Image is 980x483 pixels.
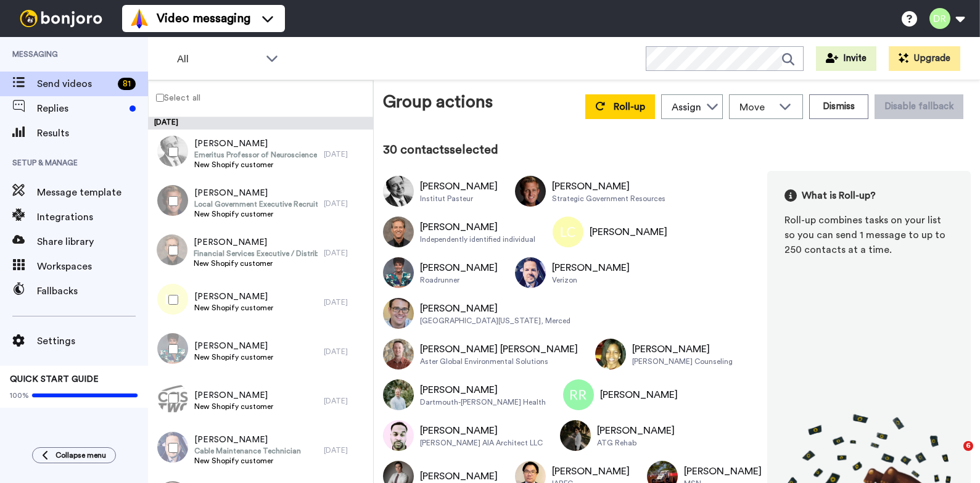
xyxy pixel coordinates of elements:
span: [PERSON_NAME] [194,434,301,446]
div: [PERSON_NAME] [600,387,678,402]
div: [PERSON_NAME] AIA Architect LLC [420,438,543,448]
div: 30 contacts selected [383,141,971,159]
span: [PERSON_NAME] [194,236,318,249]
span: Video messaging [157,10,250,27]
button: Dismiss [809,94,868,119]
span: 100% [10,390,29,400]
span: Integrations [37,210,148,225]
span: Collapse menu [56,450,106,460]
input: Select all [156,94,164,102]
span: QUICK START GUIDE [10,375,99,384]
img: Image of Christa Brooks [595,339,626,369]
button: Roll-up [585,94,655,119]
span: 6 [963,441,973,451]
div: [DATE] [148,117,373,130]
div: [PERSON_NAME] [684,464,762,479]
span: New Shopify customer [194,352,273,362]
div: Dartmouth-[PERSON_NAME] Health [420,397,546,407]
span: Roll-up [614,102,645,112]
span: Move [739,100,773,115]
span: New Shopify customer [194,456,301,466]
div: [PERSON_NAME] [420,423,543,438]
button: Disable fallback [875,94,963,119]
div: [DATE] [324,149,367,159]
span: New Shopify customer [194,160,317,170]
div: Institut Pasteur [420,194,498,204]
div: Aster Global Environmental Solutions [420,357,578,366]
span: Replies [37,101,125,116]
span: [PERSON_NAME] [194,187,318,199]
img: Image of Mansfield Fisher [383,339,414,369]
div: Verizon [552,275,630,285]
div: [PERSON_NAME] [552,464,630,479]
div: Independently identified individual [420,234,535,244]
img: vm-color.svg [130,9,149,28]
span: Local Government Executive Recruiter [194,199,318,209]
span: [PERSON_NAME] [194,340,273,352]
span: Financial Services Executive / Distribution Leader [194,249,318,258]
div: [DATE] [324,297,367,307]
div: [DATE] [324,347,367,357]
div: Roll-up combines tasks on your list so you can send 1 message to up to 250 contacts at a time. [784,213,953,257]
span: [PERSON_NAME] [194,291,273,303]
span: Share library [37,234,148,249]
div: Group actions [383,89,493,119]
div: Assign [672,100,701,115]
div: [PERSON_NAME] [552,179,665,194]
div: Strategic Government Resources [552,194,665,204]
span: Settings [37,334,148,349]
div: [PERSON_NAME] [552,260,630,275]
button: Upgrade [889,46,960,71]
div: [PERSON_NAME] [420,260,498,275]
img: Image of Cory Berckefeldt [560,420,591,451]
span: What is Roll-up? [802,188,876,203]
div: [PERSON_NAME] [420,382,546,397]
img: Image of JOHN BURHOE [383,217,414,247]
div: [DATE] [324,248,367,258]
div: [PERSON_NAME] [590,225,667,239]
button: Invite [816,46,876,71]
img: Image of Kevin Knutson [515,176,546,207]
div: 81 [118,78,136,90]
label: Select all [149,90,200,105]
div: [PERSON_NAME] [632,342,733,357]
div: [PERSON_NAME] [420,179,498,194]
button: Collapse menu [32,447,116,463]
iframe: Intercom live chat [938,441,968,471]
div: [PERSON_NAME] [420,220,535,234]
span: Send videos [37,76,113,91]
div: [DATE] [324,396,367,406]
div: [DATE] [324,445,367,455]
span: [PERSON_NAME] [194,138,317,150]
div: [PERSON_NAME] [597,423,675,438]
div: [GEOGRAPHIC_DATA][US_STATE], Merced [420,316,570,326]
span: [PERSON_NAME] [194,389,273,402]
div: [PERSON_NAME] [420,301,570,316]
span: New Shopify customer [194,258,318,268]
span: New Shopify customer [194,209,318,219]
div: Roadrunner [420,275,498,285]
span: Message template [37,185,148,200]
div: [PERSON_NAME] [PERSON_NAME] [420,342,578,357]
span: All [177,52,260,67]
span: Cable Maintenance Technician [194,446,301,456]
img: Image of Lionel Bailey [383,420,414,451]
div: ATG Rehab [597,438,675,448]
img: Image of Eric Hoynack [383,379,414,410]
span: Fallbacks [37,284,148,299]
img: Image of Richard Rusk [563,379,594,410]
span: Emeritus Professor of Neuroscience [194,150,317,160]
span: New Shopify customer [194,303,273,313]
img: Image of Dustin Kleckner [383,298,414,329]
span: Workspaces [37,259,148,274]
img: bj-logo-header-white.svg [15,10,107,27]
div: [PERSON_NAME] Counseling [632,357,733,366]
img: Image of Karen Fellenstein [383,257,414,288]
span: Results [37,126,148,141]
img: Image of Linda C Roy [553,217,583,247]
img: Image of Scott Campbell [515,257,546,288]
div: [DATE] [324,199,367,208]
img: Image of Jean Changeux [383,176,414,207]
span: New Shopify customer [194,402,273,411]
